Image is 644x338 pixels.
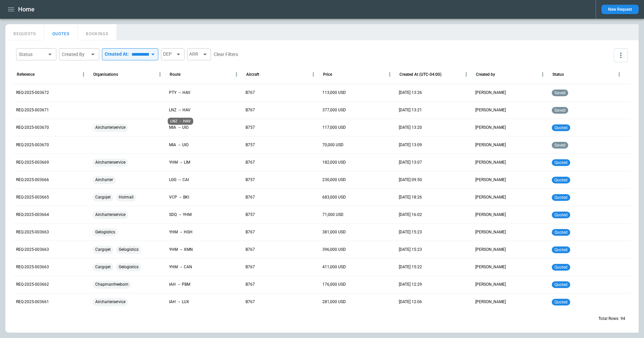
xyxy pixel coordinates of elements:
[322,125,346,130] p: 117,000 USD
[79,70,88,79] button: Reference column menu
[309,70,318,79] button: Aircraft column menu
[93,206,128,223] span: Aircharterservice
[475,264,506,270] p: [PERSON_NAME]
[614,70,624,79] button: Status column menu
[169,125,189,130] p: MIA → UIO
[553,91,567,95] span: saved
[322,229,346,235] p: 381,000 USD
[169,212,192,218] p: SDQ → YHM
[553,213,569,217] span: quoted
[16,125,49,130] p: REQ-2025-003670
[553,178,569,182] span: quoted
[246,264,255,270] p: B767
[322,282,346,287] p: 176,000 USD
[16,282,49,287] p: REQ-2025-003662
[246,125,255,130] p: B757
[553,195,569,200] span: quoted
[322,142,343,148] p: 70,000 USD
[246,247,255,252] p: B767
[169,90,191,96] p: PTY → HAV
[246,212,255,218] p: B757
[553,300,569,304] span: quoted
[475,299,506,305] p: [PERSON_NAME]
[16,212,49,218] p: REQ-2025-003664
[399,125,422,130] p: 03/09/2025 13:20
[16,194,49,200] p: REQ-2025-003665
[399,72,441,77] div: Created At (UTC-04:00)
[169,247,193,252] p: YHM → XMN
[323,72,332,77] div: Price
[246,160,255,165] p: B767
[93,171,116,188] span: Aircharter
[169,194,189,200] p: VCP → BKI
[462,70,471,79] button: Created At (UTC-04:00) column menu
[399,282,422,287] p: 02/09/2025 12:29
[322,299,346,305] p: 281,000 USD
[169,229,193,235] p: YHM → HGH
[5,24,44,40] button: REQUESTS
[232,70,241,79] button: Route column menu
[601,5,639,14] button: New Request
[16,299,49,305] p: REQ-2025-003661
[322,194,346,200] p: 683,000 USD
[16,160,49,165] p: REQ-2025-003669
[169,177,189,183] p: LGG → CAI
[246,107,255,113] p: B767
[169,142,189,148] p: MIA → UIO
[105,51,129,57] p: Created At:
[385,70,394,79] button: Price column menu
[62,51,89,58] div: Created By
[93,189,113,206] span: Cargojet
[553,230,569,235] span: quoted
[93,72,118,77] div: Organisations
[322,177,346,183] p: 230,000 USD
[322,90,346,96] p: 113,000 USD
[246,299,255,305] p: B767
[399,229,422,235] p: 02/09/2025 15:23
[475,247,506,252] p: [PERSON_NAME]
[93,119,128,136] span: Aircharterservice
[116,259,141,276] span: Gelogistics
[322,264,346,270] p: 411,000 USD
[598,316,619,322] p: Total Rows:
[399,212,422,218] p: 02/09/2025 16:02
[475,212,506,218] p: [PERSON_NAME]
[538,70,547,79] button: Created by column menu
[614,48,628,62] button: more
[155,70,165,79] button: Organisations column menu
[93,276,131,293] span: Chapmanfreeborn
[169,160,190,165] p: YHM → LIM
[169,264,192,270] p: YHM → CAN
[475,194,506,200] p: [PERSON_NAME]
[476,72,495,77] div: Created by
[246,72,259,77] div: Aircraft
[475,107,506,113] p: [PERSON_NAME]
[475,177,506,183] p: [PERSON_NAME]
[475,282,506,287] p: [PERSON_NAME]
[169,299,189,305] p: IAH → LUX
[322,212,343,218] p: 71,000 USD
[322,160,346,165] p: 182,000 USD
[16,247,49,252] p: REQ-2025-003663
[93,241,113,258] span: Cargojet
[93,154,128,171] span: Aircharterservice
[246,142,255,148] p: B757
[116,189,136,206] span: Hotmail
[399,299,422,305] p: 02/09/2025 12:06
[93,293,128,311] span: Aircharterservice
[399,177,422,183] p: 03/09/2025 09:50
[16,264,49,270] p: REQ-2025-003663
[621,316,625,322] p: 94
[161,48,184,60] div: DEP
[16,142,49,148] p: REQ-2025-003670
[553,282,569,287] span: quoted
[246,90,255,96] p: B767
[553,143,567,148] span: saved
[19,51,46,58] div: Status
[93,224,118,241] span: Gelogistics
[187,48,211,60] div: ARR
[93,259,113,276] span: Cargojet
[399,107,422,113] p: 03/09/2025 13:21
[322,247,346,252] p: 396,000 USD
[553,160,569,165] span: quoted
